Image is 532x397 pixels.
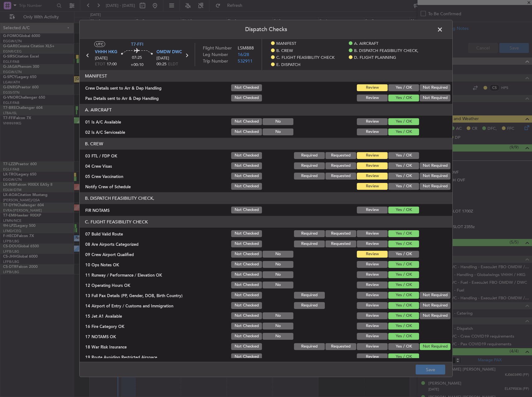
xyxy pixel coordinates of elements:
button: Not Required [420,95,450,101]
button: Yes / OK [388,183,419,190]
button: Yes / OK [388,333,419,340]
header: Dispatch Checks [80,20,452,39]
button: Yes / OK [388,323,419,329]
button: Yes / OK [388,251,419,258]
button: Yes / OK [388,95,419,101]
button: Not Required [420,312,450,319]
button: Yes / OK [388,173,419,180]
button: Yes / OK [388,207,419,213]
button: Not Required [420,292,450,299]
span: B. DISPATCH FEASIBILITY CHECK, [354,48,418,54]
button: Not Required [420,343,450,350]
button: Yes / OK [388,118,419,125]
button: Not Required [420,302,450,309]
button: Yes / OK [388,230,419,237]
button: Yes / OK [388,353,419,360]
button: Yes / OK [388,152,419,159]
button: Yes / OK [388,282,419,288]
button: Yes / OK [388,343,419,350]
button: Not Required [420,84,450,91]
button: Not Required [420,173,450,180]
button: Yes / OK [388,84,419,91]
button: Not Required [420,162,450,169]
button: Yes / OK [388,302,419,309]
button: Yes / OK [388,261,419,268]
button: Not Required [420,183,450,190]
button: Yes / OK [388,312,419,319]
button: Yes / OK [388,241,419,247]
button: Yes / OK [388,162,419,169]
button: Yes / OK [388,271,419,278]
button: Yes / OK [388,128,419,135]
button: Yes / OK [388,292,419,299]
